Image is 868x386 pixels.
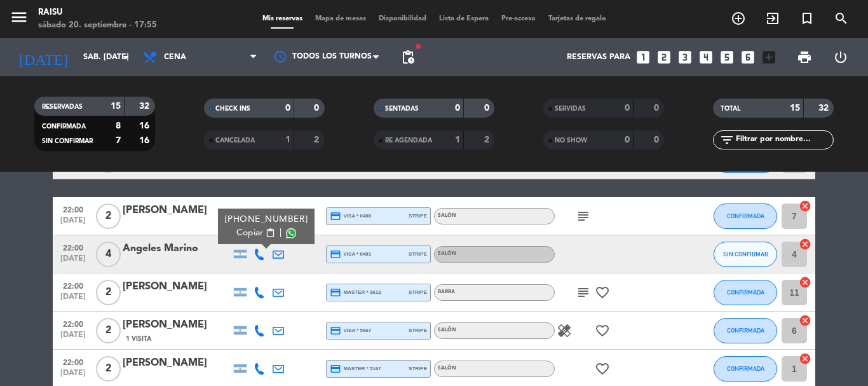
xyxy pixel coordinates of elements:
[236,226,263,240] span: Copiar
[330,363,381,375] span: master * 5167
[116,121,121,130] strong: 8
[309,15,372,22] span: Mapa de mesas
[438,366,456,371] span: Salón
[57,354,89,369] span: 22:00
[455,135,460,144] strong: 1
[400,50,416,65] span: pending_actions
[116,136,121,145] strong: 7
[123,355,231,371] div: [PERSON_NAME]
[834,11,849,26] i: search
[799,276,811,289] i: cancel
[654,135,661,144] strong: 0
[433,15,495,22] span: Lista de Espera
[714,203,777,229] button: CONFIRMADA
[438,213,456,218] span: Salón
[330,287,381,298] span: master * 3612
[96,242,121,267] span: 4
[557,323,572,338] i: healing
[555,106,586,112] span: SERVIDAS
[215,137,255,144] span: CANCELADA
[96,203,121,229] span: 2
[10,8,29,31] button: menu
[330,325,371,336] span: visa * 5667
[495,15,542,22] span: Pre-acceso
[719,132,735,148] i: filter_list
[656,49,672,65] i: looks_two
[57,316,89,331] span: 22:00
[625,135,630,144] strong: 0
[330,363,341,375] i: credit_card
[761,49,777,65] i: add_box
[285,135,290,144] strong: 1
[42,104,83,110] span: RESERVADAS
[57,202,89,216] span: 22:00
[438,251,456,256] span: Salón
[42,138,93,144] span: SIN CONFIRMAR
[164,53,186,62] span: Cena
[567,53,630,62] span: Reservas para
[714,280,777,305] button: CONFIRMADA
[595,361,610,376] i: favorite_border
[484,104,492,113] strong: 0
[330,210,341,222] i: credit_card
[721,106,740,112] span: TOTAL
[740,49,756,65] i: looks_6
[96,280,121,305] span: 2
[719,49,735,65] i: looks_5
[576,209,591,224] i: subject
[727,289,764,296] span: CONFIRMADA
[285,104,290,113] strong: 0
[731,11,746,26] i: add_circle_outline
[409,212,427,220] span: stripe
[409,326,427,334] span: stripe
[799,238,811,251] i: cancel
[330,249,341,260] i: credit_card
[438,289,455,294] span: Barra
[126,334,151,344] span: 1 Visita
[799,314,811,327] i: cancel
[215,106,250,112] span: CHECK INS
[123,317,231,333] div: [PERSON_NAME]
[727,327,764,334] span: CONFIRMADA
[833,50,848,65] i: power_settings_new
[727,212,764,219] span: CONFIRMADA
[414,43,422,50] span: fiber_manual_record
[330,249,371,260] span: visa * 0481
[280,226,282,240] span: |
[385,137,432,144] span: RE AGENDADA
[409,364,427,373] span: stripe
[123,240,231,257] div: Angeles Marino
[677,49,693,65] i: looks_3
[822,38,858,76] div: LOG OUT
[139,102,152,111] strong: 32
[595,285,610,300] i: favorite_border
[139,136,152,145] strong: 16
[57,254,89,269] span: [DATE]
[654,104,661,113] strong: 0
[57,293,89,307] span: [DATE]
[266,228,275,238] span: content_paste
[10,43,77,71] i: [DATE]
[409,250,427,258] span: stripe
[797,50,812,65] span: print
[723,251,768,258] span: SIN CONFIRMAR
[595,323,610,338] i: favorite_border
[314,135,322,144] strong: 2
[236,226,275,240] button: Copiarcontent_paste
[409,288,427,296] span: stripe
[484,135,492,144] strong: 2
[42,123,86,130] span: CONFIRMADA
[790,104,800,113] strong: 15
[118,50,133,65] i: arrow_drop_down
[96,356,121,382] span: 2
[799,352,811,365] i: cancel
[38,19,157,32] div: sábado 20. septiembre - 17:55
[123,279,231,295] div: [PERSON_NAME]
[438,327,456,333] span: Salón
[256,15,309,22] span: Mis reservas
[714,356,777,382] button: CONFIRMADA
[765,11,780,26] i: exit_to_app
[330,210,371,222] span: visa * 0408
[635,49,651,65] i: looks_one
[123,202,231,219] div: [PERSON_NAME]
